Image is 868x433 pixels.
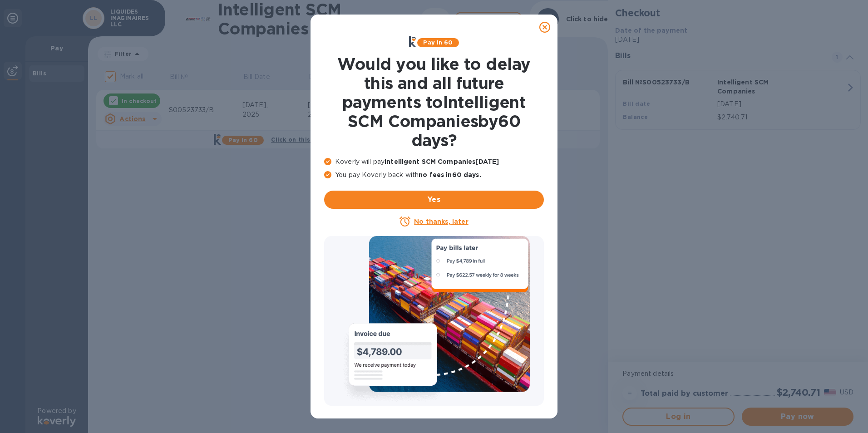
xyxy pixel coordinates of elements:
button: Yes [324,191,544,209]
u: No thanks, later [414,218,468,225]
span: Yes [331,194,537,205]
h1: Would you like to delay this and all future payments to Intelligent SCM Companies by 60 days ? [324,54,544,150]
b: Pay in 60 [423,39,453,46]
p: You pay Koverly back with [324,170,544,180]
b: no fees in 60 days . [419,171,481,178]
p: Koverly will pay [324,157,544,167]
b: Intelligent SCM Companies [DATE] [385,158,499,165]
